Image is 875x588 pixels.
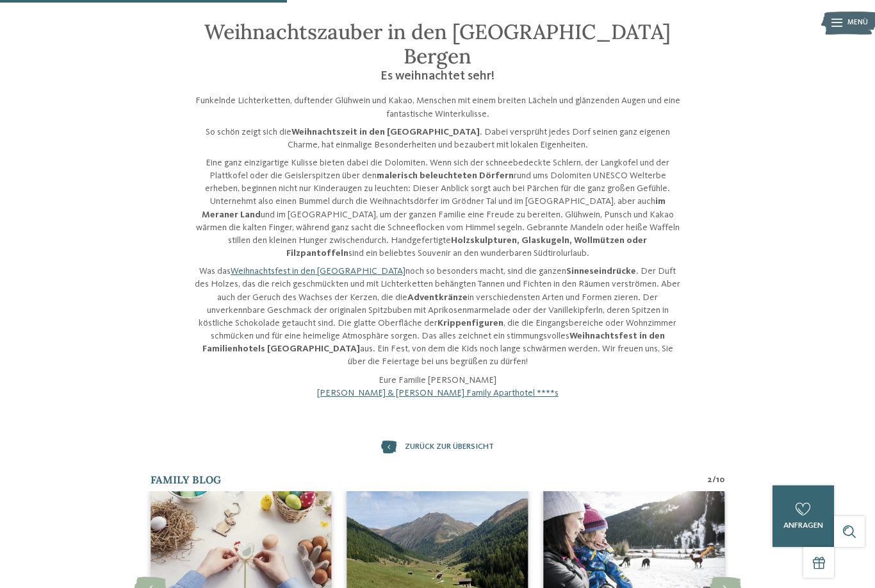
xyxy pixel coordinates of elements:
strong: im Meraner Land [202,197,666,219]
strong: malerisch beleuchteten Dörfern [377,171,514,180]
p: So schön zeigt sich die . Dabei versprüht jedes Dorf seinen ganz eigenen Charme, hat einmalige Be... [194,126,681,151]
strong: Krippenfiguren [437,319,503,328]
span: anfragen [783,521,823,530]
span: 2 [707,475,712,486]
a: Weihnachtsfest in den [GEOGRAPHIC_DATA] [231,267,405,276]
span: zurück zur Übersicht [405,442,494,451]
span: Family Blog [151,473,221,486]
a: zurück zur Übersicht [381,441,494,453]
a: anfragen [773,485,834,547]
span: Es weihnachtet sehr! [380,70,495,83]
span: Weihnachtszauber in den [GEOGRAPHIC_DATA] Bergen [204,19,671,69]
strong: Sinneseindrücke [566,267,636,276]
span: 10 [716,475,724,486]
p: Was das noch so besonders macht, sind die ganzen . Der Duft des Holzes, das die reich geschmückte... [194,265,681,368]
p: Eine ganz einzigartige Kulisse bieten dabei die Dolomiten. Wenn sich der schneebedeckte Schlern, ... [194,156,681,260]
strong: Weihnachtszeit in den [GEOGRAPHIC_DATA] [291,128,480,137]
strong: Adventkränze [407,293,468,302]
strong: Holzskulpturen, Glaskugeln, Wollmützen oder Filzpantoffeln [286,236,648,258]
a: [PERSON_NAME] & [PERSON_NAME] Family Aparthotel ****s [317,389,559,398]
p: Eure Familie [PERSON_NAME] [194,374,681,399]
span: / [712,475,716,486]
p: Funkelnde Lichterketten, duftender Glühwein und Kakao, Menschen mit einem breiten Lächeln und glä... [194,94,681,120]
